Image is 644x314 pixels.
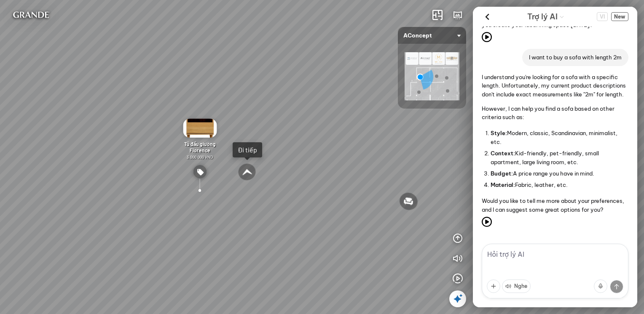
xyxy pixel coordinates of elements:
li: A price range you have in mind. [491,168,628,179]
img: logo [7,7,55,24]
button: Nghe [502,279,531,293]
span: VI [597,12,608,21]
span: Tủ đầu giường Florence [184,141,216,153]
span: AConcept [403,27,461,44]
span: Material: [491,181,515,188]
p: I want to buy a sofa with length 2m [529,53,622,61]
li: Kid-friendly, pet-friendly, small apartment, large living room, etc. [491,148,628,168]
img: type_price_tag_AGYDMGFED66.svg [193,165,207,178]
span: Context: [491,150,515,157]
button: Change language [597,12,608,21]
span: New [611,12,628,21]
li: Fabric, leather, etc. [491,179,628,191]
span: 3.000.000 VND [187,154,213,160]
img: AConcept_CTMHTJT2R6E4.png [405,52,459,100]
img: T____u_gi__ng_F_7JYHARHJXR4G.gif [183,119,217,138]
p: However, I can help you find a sofa based on other criteria such as: [482,104,628,122]
span: Budget: [491,170,513,177]
button: New Chat [611,12,628,21]
span: Style: [491,130,507,136]
p: I understand you're looking for a sofa with a specific length. Unfortunately, my current product ... [482,73,628,98]
div: Đi tiếp [238,146,257,154]
span: Trợ lý AI [527,11,558,23]
li: Modern, classic, Scandinavian, minimalist, etc. [491,128,628,148]
div: AI Guide options [527,10,564,23]
p: Would you like to tell me more about your preferences, and I can suggest some great options for you? [482,197,628,214]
